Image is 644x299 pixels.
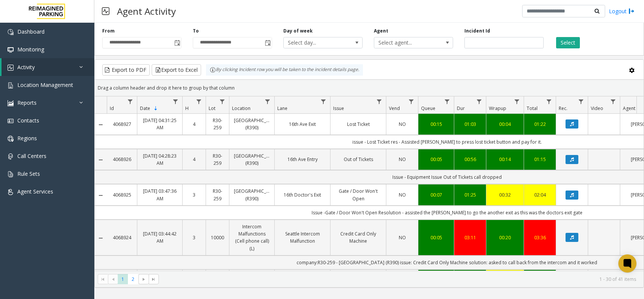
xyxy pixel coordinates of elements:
[185,105,189,112] span: H
[141,276,147,282] span: Go to the next page
[459,156,481,163] div: 00:56
[187,156,201,163] a: 4
[151,276,157,282] span: Go to the last page
[529,156,551,163] a: 01:15
[459,191,481,198] a: 01:25
[187,234,201,241] a: 3
[142,187,178,202] a: [DATE] 03:47:36 AM
[17,46,44,53] span: Monitoring
[138,274,149,285] span: Go to the next page
[8,100,14,106] img: 'icon'
[8,82,14,88] img: 'icon'
[423,121,449,128] div: 00:15
[8,65,14,71] img: 'icon'
[333,105,344,112] span: Issue
[608,96,618,107] a: Video Filter Menu
[17,81,73,88] span: Location Management
[140,105,150,112] span: Date
[8,189,14,195] img: 'icon'
[374,37,437,48] span: Select agent...
[142,230,178,245] a: [DATE] 03:44:42 AM
[171,96,181,107] a: Date Filter Menu
[8,153,14,160] img: 'icon'
[194,96,204,107] a: H Filter Menu
[95,192,107,198] a: Collapse Details
[234,152,270,167] a: [GEOGRAPHIC_DATA] (R390)
[102,2,109,20] img: pageIcon
[17,152,46,160] span: Call Centers
[423,156,449,163] div: 00:05
[217,96,227,107] a: Lot Filter Menu
[491,121,519,128] a: 00:04
[464,28,490,34] label: Incident Id
[142,117,178,131] a: [DATE] 04:31:25 AM
[102,28,115,34] label: From
[163,276,636,282] kendo-pager-info: 1 - 30 of 41 items
[173,37,181,48] span: Toggle popup
[529,191,551,198] div: 02:04
[421,105,435,112] span: Queue
[544,96,554,107] a: Total Filter Menu
[17,28,45,35] span: Dashboard
[211,234,224,241] a: 10000
[279,230,326,245] a: Seattle Intercom Malfunction
[527,105,538,112] span: Total
[423,234,449,241] a: 00:05
[491,234,519,241] a: 00:20
[2,58,94,76] a: Activity
[187,191,201,198] a: 3
[335,121,381,128] a: Lost Ticket
[283,28,313,34] label: Day of week
[576,96,586,107] a: Rec. Filter Menu
[459,234,481,241] a: 03:11
[232,105,251,112] span: Location
[211,152,224,167] a: R30-259
[284,37,346,48] span: Select day...
[263,37,272,48] span: Toggle popup
[111,191,132,198] a: 4068925
[277,105,287,112] span: Lane
[8,118,14,124] img: 'icon'
[234,117,270,131] a: [GEOGRAPHIC_DATA] (R390)
[153,105,159,112] span: Sortable
[17,64,35,71] span: Activity
[459,121,481,128] a: 01:03
[374,28,388,34] label: Agent
[423,191,449,198] a: 00:07
[263,96,273,107] a: Location Filter Menu
[279,191,326,198] a: 16th Doctor's Exit
[95,157,107,163] a: Collapse Details
[110,105,114,112] span: Id
[211,187,224,202] a: R30-259
[391,191,413,198] a: NO
[111,234,132,241] a: 4068924
[335,187,381,202] a: Gate / Door Won't Open
[529,234,551,241] a: 03:36
[374,96,384,107] a: Issue Filter Menu
[17,188,53,195] span: Agent Services
[391,234,413,241] a: NO
[142,152,178,167] a: [DATE] 04:28:23 AM
[17,117,39,124] span: Contacts
[17,135,37,142] span: Regions
[399,234,406,241] span: NO
[95,81,644,95] div: Drag a column header and drop it here to group by that column
[111,156,132,163] a: 4068926
[491,191,519,198] a: 00:32
[279,121,326,128] a: 16th Ave Exit
[559,105,567,112] span: Rec.
[389,105,400,112] span: Vend
[629,7,635,15] img: logout
[391,156,413,163] a: NO
[8,136,14,142] img: 'icon'
[209,105,215,112] span: Lot
[8,47,14,53] img: 'icon'
[113,2,180,20] h3: Agent Activity
[491,156,519,163] a: 00:14
[556,37,580,48] button: Select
